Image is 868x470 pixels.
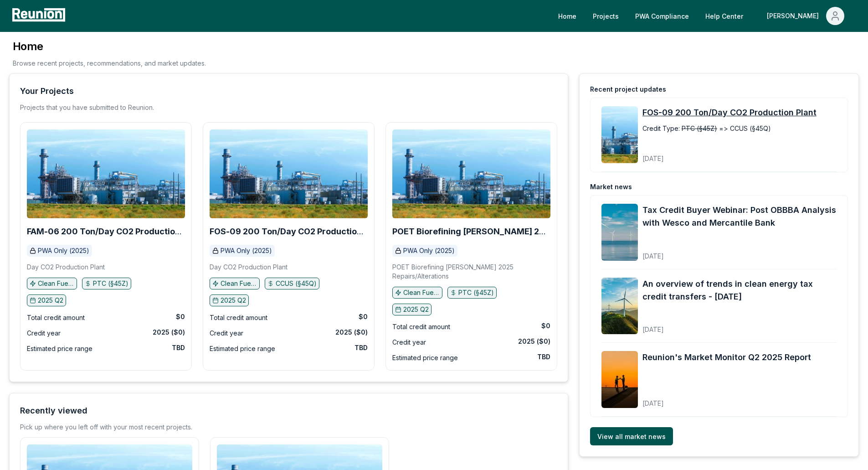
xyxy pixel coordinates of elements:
button: Clean Fuel Production [392,287,442,299]
p: POET Biorefining [PERSON_NAME] 2025 Repairs/Alterations [392,263,550,281]
img: FOS-09 200 Ton/Day CO2 Production Plant [210,129,368,218]
div: 2025 ($0) [518,337,550,346]
nav: Main [551,7,859,25]
p: Projects that you have submitted to Reunion. [20,103,154,112]
div: Recently viewed [20,404,87,417]
div: [DATE] [642,318,837,334]
a: POET Biorefining [PERSON_NAME] 2025 Repairs/Alterations [392,227,550,236]
button: 2025 Q2 [392,304,431,315]
div: Market news [590,182,632,191]
a: An overview of trends in clean energy tax credit transfers - [DATE] [642,278,837,303]
p: PTC (§45Z) [93,279,128,288]
button: 2025 Q2 [27,294,66,306]
div: $0 [359,312,368,321]
img: POET Biorefining Preston 2025 Repairs/Alterations [392,129,550,218]
div: Your Projects [20,85,74,98]
div: Credit year [210,328,243,339]
div: $0 [541,321,550,331]
p: Day CO2 Production Plant [210,263,288,272]
p: 2025 Q2 [221,296,246,305]
p: CCUS (§45Q) [276,279,317,288]
a: Reunion's Market Monitor Q2 2025 Report [642,351,811,364]
div: [PERSON_NAME] [767,7,822,25]
img: Tax Credit Buyer Webinar: Post OBBBA Analysis with Wesco and Mercantile Bank [601,204,638,261]
button: Clean Fuel Production [210,278,260,289]
p: Clean Fuel Production [221,279,257,288]
p: Browse recent projects, recommendations, and market updates. [13,58,206,68]
a: Help Center [698,7,750,25]
div: Credit year [27,328,61,339]
div: Total credit amount [210,312,267,323]
div: Recent project updates [590,85,666,94]
p: 2025 Q2 [403,305,429,314]
b: POET Biorefining [PERSON_NAME] 2025 Repairs/Alterations [392,227,550,245]
p: PWA Only (2025) [38,246,89,255]
div: TBD [172,343,185,352]
p: Day CO2 Production Plant [27,263,105,272]
a: Projects [586,7,626,25]
p: Clean Fuel Production [38,279,74,288]
div: Credit year [392,337,426,348]
div: TBD [354,343,368,352]
a: FAM-06 200 Ton/Day CO2 Production Plant [27,227,185,236]
img: An overview of trends in clean energy tax credit transfers - August 2025 [601,278,638,335]
p: PWA Only (2025) [403,246,455,255]
p: PTC (§45Z) [458,288,494,297]
span: => CCUS (§45Q) [719,124,771,133]
div: Estimated price range [210,343,275,354]
a: Home [551,7,584,25]
div: Pick up where you left off with your most recent projects. [20,423,192,432]
img: FAM-06 200 Ton/Day CO2 Production Plant [27,129,185,218]
div: [DATE] [642,245,837,261]
img: Reunion's Market Monitor Q2 2025 Report [601,351,638,408]
a: FOS-09 200 Ton/Day CO2 Production Plant [642,106,837,119]
button: [PERSON_NAME] [760,7,852,25]
button: Clean Fuel Production [27,278,77,289]
div: 2025 ($0) [335,328,368,337]
div: [DATE] [642,392,811,408]
div: Estimated price range [27,343,92,354]
div: $0 [176,312,185,321]
p: 2025 Q2 [38,296,63,305]
a: Tax Credit Buyer Webinar: Post OBBBA Analysis with Wesco and Mercantile Bank [642,204,837,229]
img: FOS-09 200 Ton/Day CO2 Production Plant [601,106,638,163]
div: Credit Type: [642,124,680,133]
h3: Home [13,39,206,54]
div: [DATE] [642,147,791,163]
p: PWA Only (2025) [221,246,272,255]
b: FAM-06 200 Ton/Day CO2 Production Plant [27,227,182,245]
b: FOS-09 200 Ton/Day CO2 Production Plant [210,227,364,245]
span: PTC (§45Z) [682,124,717,133]
button: 2025 Q2 [210,294,249,306]
a: View all market news [590,427,673,445]
div: Total credit amount [27,312,85,323]
a: FOS-09 200 Ton/Day CO2 Production Plant [210,227,368,236]
div: Total credit amount [392,321,450,332]
p: Clean Fuel Production [403,288,440,297]
a: PWA Compliance [628,7,696,25]
div: TBD [537,352,550,362]
div: Estimated price range [392,352,458,363]
div: 2025 ($0) [153,328,185,337]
